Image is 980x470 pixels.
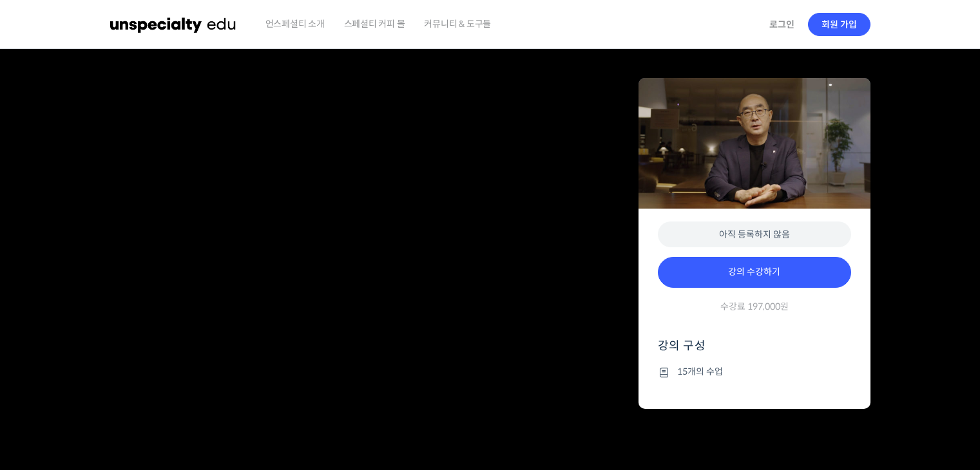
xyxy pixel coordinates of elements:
a: 회원 가입 [808,13,870,36]
h4: 강의 구성 [658,338,851,364]
span: 수강료 197,000원 [720,301,789,313]
div: 아직 등록하지 않음 [658,221,851,248]
li: 15개의 수업 [658,364,851,380]
a: 강의 수강하기 [658,257,851,288]
a: 로그인 [762,10,802,39]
